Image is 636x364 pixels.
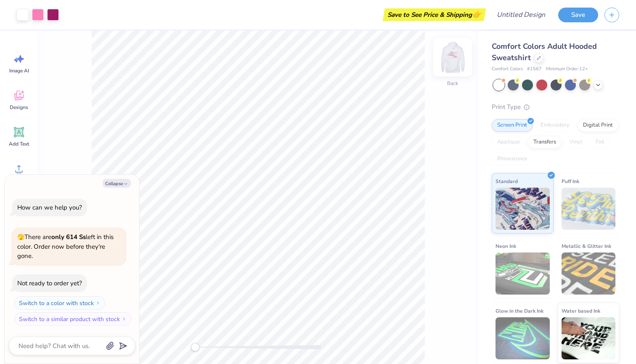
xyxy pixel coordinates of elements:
div: Vinyl [564,136,588,149]
button: Collapse [103,179,131,188]
div: Save to See Price & Shipping [385,8,484,21]
img: Switch to a similar product with stock [122,316,127,321]
span: # 1567 [527,66,542,73]
div: Transfers [528,136,562,149]
img: Puff Ink [562,188,616,230]
img: Neon Ink [496,252,550,295]
span: Image AI [9,67,29,74]
span: Comfort Colors Adult Hooded Sweatshirt [492,41,597,63]
img: Metallic & Glitter Ink [562,252,616,295]
img: Water based Ink [562,317,616,359]
div: How can we help you? [17,203,82,212]
span: Water based Ink [562,306,600,315]
span: Puff Ink [562,177,579,186]
span: Standard [496,177,518,186]
span: Neon Ink [496,242,516,250]
div: Not ready to order yet? [17,279,82,287]
img: Glow in the Dark Ink [496,317,550,359]
span: Glow in the Dark Ink [496,306,543,315]
strong: only 614 Ss [51,233,86,241]
div: Digital Print [578,119,618,132]
button: Switch to a color with stock [14,296,105,310]
span: Metallic & Glitter Ink [562,242,611,250]
img: Switch to a color with stock [95,300,101,306]
div: Rhinestones [492,153,533,165]
div: Foil [590,136,610,149]
div: Accessibility label [191,343,199,351]
div: Embroidery [535,119,575,132]
img: Standard [496,188,550,230]
input: Untitled Design [490,6,552,23]
span: 👉 [472,9,481,19]
span: Minimum Order: 12 + [546,66,588,73]
span: There are left in this color. Order now before they're gone. [17,233,114,260]
div: Print Type [492,102,619,112]
span: Comfort Colors [492,66,523,73]
img: Back [436,40,469,74]
button: Save [558,8,598,22]
span: 🫣 [17,233,24,241]
span: Designs [10,104,28,111]
div: Screen Print [492,119,533,132]
span: Add Text [9,141,29,147]
div: Back [447,80,458,87]
div: Applique [492,136,525,149]
button: Switch to a similar product with stock [14,312,131,326]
